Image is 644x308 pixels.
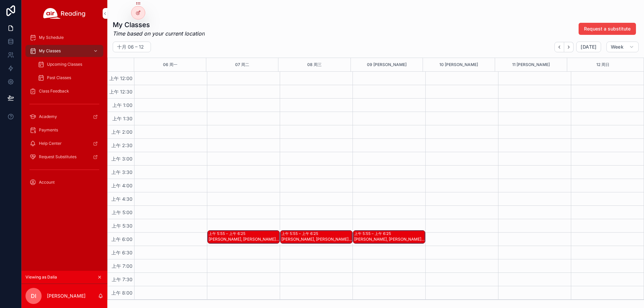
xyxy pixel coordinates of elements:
span: 上午 2:30 [110,142,134,148]
span: 上午 12:30 [108,89,134,95]
a: Class Feedback [25,85,103,97]
button: 10 [PERSON_NAME] [439,58,478,71]
button: 11 [PERSON_NAME] [512,58,550,71]
span: Viewing as Dalia [25,274,57,280]
div: [PERSON_NAME], [PERSON_NAME], [PERSON_NAME] [354,237,425,242]
em: Time based on your current location [113,29,205,38]
div: scrollable content [21,27,107,197]
a: My Schedule [25,32,103,44]
span: Upcoming Classes [47,62,82,67]
span: 上午 6:00 [110,236,134,242]
span: Past Classes [47,75,71,80]
a: Help Center [25,137,103,149]
div: 上午 5:55 – 上午 6:25[PERSON_NAME], [PERSON_NAME], [PERSON_NAME] [280,231,352,243]
button: [DATE] [576,42,601,52]
button: 08 周三 [307,58,322,71]
span: 上午 4:30 [110,196,134,202]
span: My Classes [39,48,61,54]
div: 上午 5:55 – 上午 6:25 [209,231,247,236]
a: Academy [25,111,103,123]
span: [DATE] [581,44,596,50]
span: Payments [39,127,58,133]
span: 上午 2:00 [110,129,134,135]
button: 09 [PERSON_NAME] [367,58,407,71]
span: 上午 4:00 [110,183,134,188]
div: 上午 5:55 – 上午 6:25 [354,231,393,236]
h2: 十月 06 – 12 [117,44,144,50]
span: 上午 1:00 [111,102,134,108]
span: Request a substitute [584,25,631,32]
span: Class Feedback [39,88,69,94]
a: My Classes [25,45,103,57]
span: 上午 8:00 [110,290,134,296]
span: 上午 6:30 [110,250,134,255]
span: My Schedule [39,35,64,40]
span: 上午 3:00 [110,156,134,162]
button: Next [564,42,574,52]
div: [PERSON_NAME], [PERSON_NAME], [PERSON_NAME] [209,237,279,242]
span: 上午 1:30 [111,116,134,121]
span: Help Center [39,141,62,146]
span: 上午 12:00 [108,75,134,81]
span: Request Substitutes [39,154,76,160]
a: Request Substitutes [25,151,103,163]
div: 上午 5:55 – 上午 6:25[PERSON_NAME], [PERSON_NAME], [PERSON_NAME] [353,231,425,243]
h1: My Classes [113,20,205,29]
span: 上午 7:00 [110,263,134,269]
span: 上午 3:30 [110,169,134,175]
span: Week [611,44,624,50]
button: Back [554,42,564,52]
span: DI [31,292,36,300]
div: 上午 5:55 – 上午 6:25 [281,231,320,236]
img: App logo [43,8,86,19]
a: Payments [25,124,103,136]
span: Academy [39,114,57,119]
button: 06 周一 [163,58,177,71]
span: 上午 7:30 [110,276,134,282]
a: Upcoming Classes [34,58,103,70]
button: Request a substitute [579,23,636,35]
div: [PERSON_NAME], [PERSON_NAME], [PERSON_NAME] [281,237,352,242]
a: Past Classes [34,72,103,84]
span: 上午 5:30 [110,223,134,229]
a: Account [25,176,103,188]
span: Account [39,180,55,185]
div: 上午 5:55 – 上午 6:25[PERSON_NAME], [PERSON_NAME], [PERSON_NAME] [208,231,279,243]
span: 上午 5:00 [110,209,134,215]
button: Week [606,42,639,52]
button: 07 周二 [235,58,249,71]
p: [PERSON_NAME] [47,293,86,299]
button: 12 周日 [596,58,609,71]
